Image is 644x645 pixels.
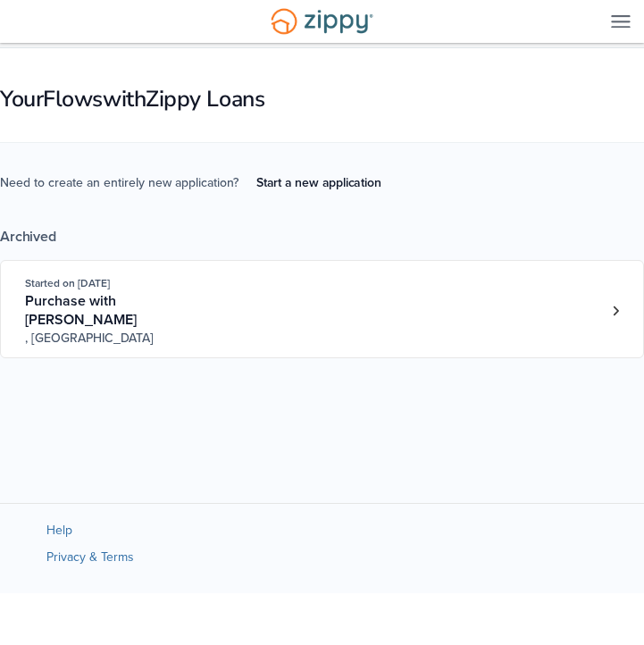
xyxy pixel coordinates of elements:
span: Started on [DATE] [25,277,110,289]
a: Start a new application [242,168,395,197]
img: Mobile Dropdown Menu [611,14,631,28]
a: Privacy & Terms [46,549,134,565]
span: , [GEOGRAPHIC_DATA] [25,330,185,348]
a: Help [46,523,72,538]
a: Loan number 3937611 [602,297,629,324]
span: Purchase with [PERSON_NAME] [25,292,137,329]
